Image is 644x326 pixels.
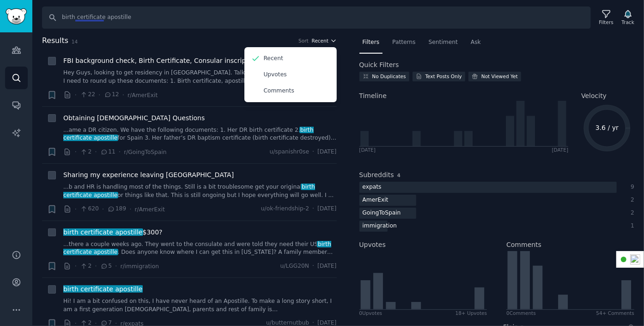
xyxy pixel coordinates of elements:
[595,124,619,131] text: 3.6 / yr
[596,310,634,316] div: 54+ Comments
[129,204,131,214] span: ·
[95,261,97,271] span: ·
[599,19,614,25] div: Filters
[72,39,78,44] span: 14
[115,261,117,271] span: ·
[63,240,337,257] a: ...there a couple weeks ago. They went to the consulate and were told they need their USbirth cer...
[119,147,121,157] span: ·
[100,262,112,271] span: 5
[63,126,337,142] a: ...ame a DR citizen. We have the following documents: 1. Her DR birth certificate 2.birth certifi...
[317,148,336,156] span: [DATE]
[80,262,91,271] span: 2
[622,19,634,25] div: Track
[429,38,458,47] span: Sentiment
[75,147,77,157] span: ·
[626,183,635,191] div: 9
[397,172,401,178] span: 4
[359,182,385,193] div: expats
[298,37,309,44] div: Sort
[63,228,163,237] a: birth certificate apostille$300?
[506,240,541,250] h2: Comments
[359,91,387,101] span: Timeline
[264,55,283,63] p: Recent
[63,113,205,123] a: Obtaining [DEMOGRAPHIC_DATA] Questions
[359,170,394,180] h2: Subreddits
[552,147,569,153] div: [DATE]
[63,170,234,180] a: Sharing my experience leaving [GEOGRAPHIC_DATA]
[75,204,77,214] span: ·
[506,310,536,316] div: 0 Comment s
[104,91,119,99] span: 12
[135,206,165,213] span: r/AmerExit
[264,71,287,79] p: Upvotes
[128,92,158,98] span: r/AmerExit
[312,205,314,213] span: ·
[425,73,462,80] div: Text Posts Only
[63,228,163,237] span: $300?
[95,147,97,157] span: ·
[63,183,337,199] a: ...b and HR is handling most of the things. Still is a bit troublesome get your originalbirth cer...
[100,148,115,156] span: 11
[312,148,314,156] span: ·
[626,222,635,230] div: 1
[456,310,487,316] div: 18+ Upvotes
[372,73,406,80] div: No Duplicates
[98,90,100,100] span: ·
[80,91,95,99] span: 22
[102,204,104,214] span: ·
[107,205,126,213] span: 189
[317,262,336,271] span: [DATE]
[312,262,314,271] span: ·
[359,195,392,206] div: AmerExit
[80,205,99,213] span: 620
[80,148,91,156] span: 2
[280,262,309,271] span: u/LGG20N
[392,38,415,47] span: Patterns
[270,148,310,156] span: u/spanishr0se
[75,90,77,100] span: ·
[359,240,386,250] h2: Upvotes
[63,184,315,198] span: birth certificate apostille
[62,228,143,236] span: birth certificate apostille
[63,284,143,294] a: birth certificate apostille
[312,37,337,44] button: Recent
[124,149,166,155] span: r/GoingToSpain
[359,147,376,153] div: [DATE]
[481,73,518,80] div: Not Viewed Yet
[359,310,383,316] div: 0 Upvote s
[122,90,124,100] span: ·
[359,60,399,70] h2: Quick Filters
[63,69,337,85] a: Hey Guys, looking to get residency in [GEOGRAPHIC_DATA]. Talked with a lawyer and she stated I ne...
[62,285,143,293] span: birth certificate apostille
[359,221,400,232] div: immigration
[63,297,337,314] a: Hi! I am a bit confused on this, I have never heard of an Apostille. To make a long story short, ...
[626,196,635,204] div: 2
[317,205,336,213] span: [DATE]
[619,8,638,27] button: Track
[261,205,309,213] span: u/ok-friendship-2
[42,35,68,47] span: Results
[264,87,294,95] p: Comments
[120,263,159,270] span: r/immigration
[312,37,328,44] span: Recent
[6,8,27,25] img: GummySearch logo
[63,56,273,66] a: FBI background check, Birth Certificate, Consular inscription, etc
[471,38,481,47] span: Ask
[75,261,77,271] span: ·
[581,91,607,101] span: Velocity
[42,6,591,29] input: Search Keyword
[359,208,404,219] div: GoingToSpain
[626,209,635,217] div: 2
[363,38,380,47] span: Filters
